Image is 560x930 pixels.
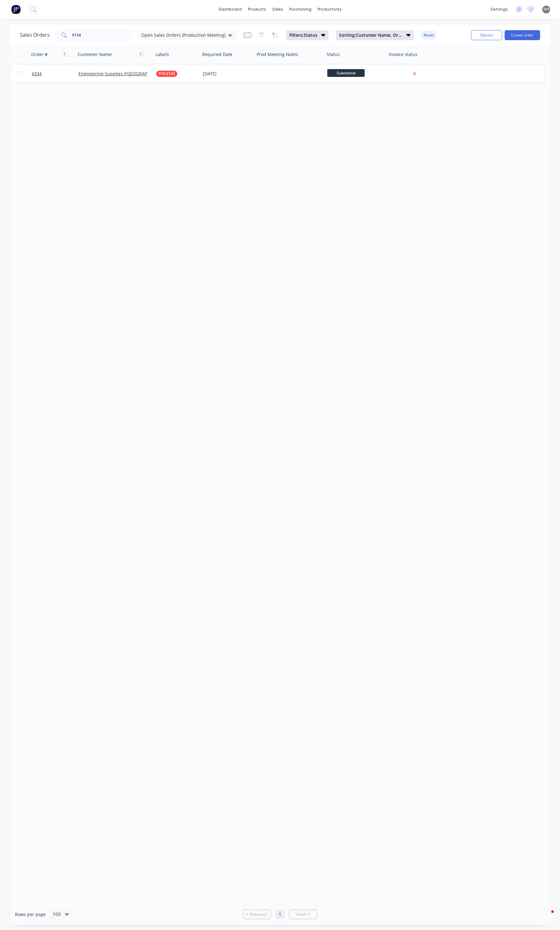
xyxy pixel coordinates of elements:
[20,32,50,38] h1: Sales Orders
[250,911,268,918] span: Previous
[315,5,345,14] div: productivity
[15,911,46,918] span: Rows per page
[156,51,169,58] div: Labels
[159,71,175,77] span: P/N 0134
[336,30,414,40] button: Sorting:Customer Name, Order #
[243,911,271,918] a: Previous page
[245,5,269,14] div: products
[539,909,554,924] iframe: Intercom live chat
[269,5,286,14] div: sales
[505,30,540,40] button: Create order
[141,32,226,38] span: Open Sales Orders (Production Meeting)
[327,69,365,77] span: Submitted
[202,51,232,58] div: Required Date
[296,911,306,918] span: Next
[11,5,21,14] img: Factory
[32,64,78,83] a: 6334
[327,51,340,58] div: Status
[286,5,315,14] div: purchasing
[32,71,42,77] span: 6334
[257,51,298,58] div: Prod Meeting Notes
[421,31,436,40] button: Reset
[203,71,252,77] div: [DATE]
[488,5,511,14] div: settings
[389,51,418,58] div: Invoice status
[78,51,112,58] div: Customer Name
[339,32,403,38] span: Sorting: Customer Name, Order #
[289,32,317,38] span: Filters: Status
[156,71,177,77] button: P/N 0134
[78,71,185,77] a: Engineering Supplies ([GEOGRAPHIC_DATA]) Pty Ltd
[72,29,133,41] input: Search...
[544,7,549,12] span: DH
[216,5,245,14] a: dashboard
[286,30,329,40] button: Filters:Status
[275,910,285,919] a: Page 1 is your current page
[31,51,48,58] div: Order #
[471,30,502,40] button: Options
[240,910,320,919] ul: Pagination
[289,911,317,918] a: Next page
